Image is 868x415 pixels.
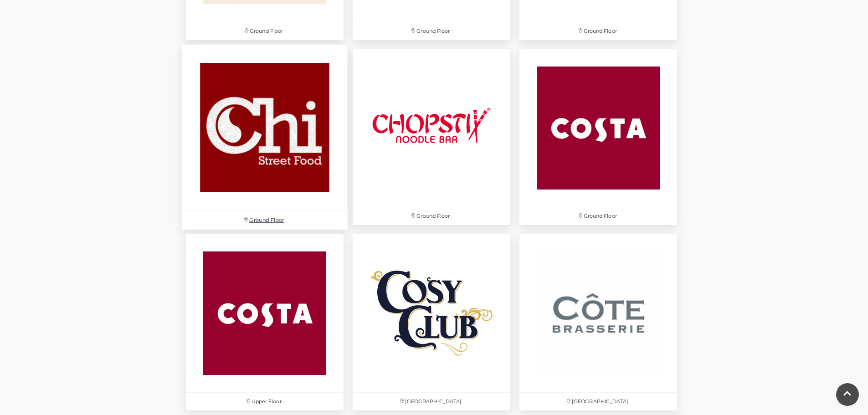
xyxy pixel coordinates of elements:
p: Ground Floor [353,207,510,225]
p: Ground Floor [519,207,677,225]
a: [GEOGRAPHIC_DATA] [348,230,515,415]
img: Chi at Festival Place, Basingstoke [182,45,348,210]
a: Upper Floor [181,230,348,415]
p: Ground Floor [519,22,677,40]
a: Ground Floor [348,45,515,230]
p: Upper Floor [186,393,344,410]
p: Ground Floor [182,211,348,230]
p: [GEOGRAPHIC_DATA] [353,393,510,410]
a: Ground Floor [515,45,682,230]
p: Ground Floor [353,22,510,40]
p: [GEOGRAPHIC_DATA] [519,393,677,410]
p: Ground Floor [186,22,344,40]
a: Chi at Festival Place, Basingstoke Ground Floor [177,40,352,235]
a: [GEOGRAPHIC_DATA] [515,230,682,415]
